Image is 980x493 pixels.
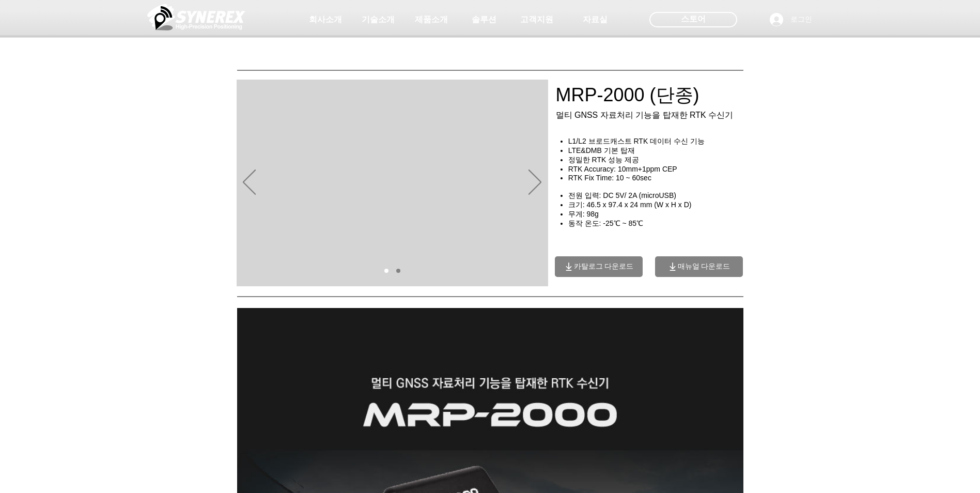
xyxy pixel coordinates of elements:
button: 로그인 [763,10,819,29]
span: 자료실 [583,14,608,25]
span: 로그인 [787,14,816,25]
span: 고객지원 [520,14,553,25]
span: 카탈로그 다운로드 [574,262,634,271]
a: 고객지원 [511,9,563,30]
a: 회사소개 [300,9,351,30]
a: 매뉴얼 다운로드 [655,256,743,277]
span: 솔루션 [472,14,496,25]
div: 스토어 [649,12,737,27]
span: 정밀한 RTK 성능 제공 [568,156,639,164]
button: 이전 [243,170,256,196]
span: 회사소개 [309,14,342,25]
a: 01 [384,269,388,273]
span: RTK Accuracy: 10mm+1ppm CEP [568,165,677,173]
nav: 슬라이드 [380,269,404,273]
div: 슬라이드쇼 [237,80,548,286]
span: 전원 입력: DC 5V/ 2A (microUSB) [568,191,676,199]
a: 솔루션 [458,9,510,30]
a: 02 [396,269,400,273]
span: 무게: 98g [568,210,599,218]
span: 동작 온도: -25℃ ~ 85℃ [568,219,643,227]
span: 크기: 46.5 x 97.4 x 24 mm (W x H x D) [568,201,692,209]
iframe: Wix Chat [861,449,980,493]
span: 스토어 [681,13,706,25]
span: 기술소개 [362,14,395,25]
a: 자료실 [569,9,621,30]
a: 기술소개 [352,9,404,30]
a: 카탈로그 다운로드 [555,256,643,277]
button: 다음 [528,170,541,196]
img: 씨너렉스_White_simbol_대지 1.png [147,2,245,33]
a: 제품소개 [406,9,457,30]
span: 제품소개 [415,14,448,25]
span: 매뉴얼 다운로드 [678,262,730,271]
span: RTK Fix Time: 10 ~ 60sec [568,174,651,182]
